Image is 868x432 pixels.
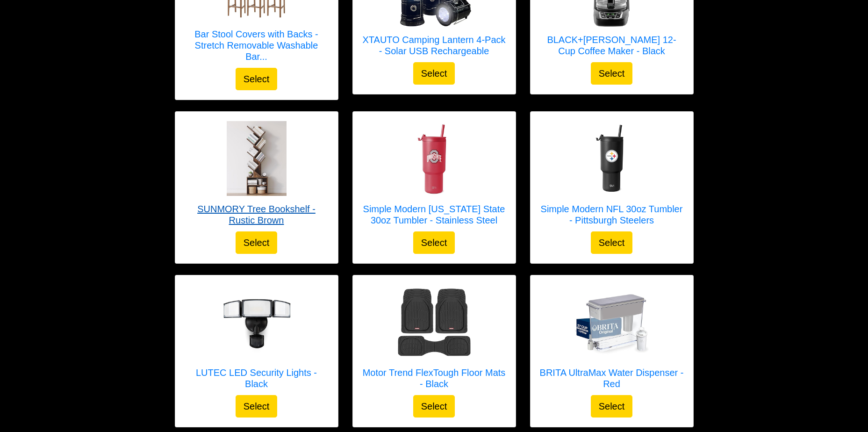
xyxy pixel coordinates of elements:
img: LUTEC LED Security Lights - Black [219,285,294,360]
h5: Simple Modern NFL 30oz Tumbler - Pittsburgh Steelers [540,203,684,226]
h5: BRITA UltraMax Water Dispenser - Red [540,367,684,389]
button: Select [591,231,633,254]
img: Simple Modern NFL 30oz Tumbler - Pittsburgh Steelers [574,121,649,196]
button: Select [591,395,633,418]
button: Select [591,62,633,85]
button: Select [236,68,278,90]
button: Select [413,231,455,254]
button: Select [236,395,278,418]
h5: BLACK+[PERSON_NAME] 12-Cup Coffee Maker - Black [540,34,684,57]
button: Select [236,231,278,254]
button: Select [413,62,455,85]
a: BRITA UltraMax Water Dispenser - Red BRITA UltraMax Water Dispenser - Red [540,285,684,395]
img: Motor Trend FlexTough Floor Mats - Black [397,285,472,360]
a: Simple Modern Ohio State 30oz Tumbler - Stainless Steel Simple Modern [US_STATE] State 30oz Tumbl... [362,121,506,231]
h5: XTAUTO Camping Lantern 4-Pack - Solar USB Rechargeable [362,34,506,57]
img: Simple Modern Ohio State 30oz Tumbler - Stainless Steel [397,121,472,196]
h5: LUTEC LED Security Lights - Black [185,367,329,389]
a: LUTEC LED Security Lights - Black LUTEC LED Security Lights - Black [185,285,329,395]
h5: Motor Trend FlexTough Floor Mats - Black [362,367,506,389]
img: BRITA UltraMax Water Dispenser - Red [574,285,649,360]
h5: Simple Modern [US_STATE] State 30oz Tumbler - Stainless Steel [362,203,506,226]
button: Select [413,395,455,418]
h5: Bar Stool Covers with Backs - Stretch Removable Washable Bar... [185,29,329,62]
h5: SUNMORY Tree Bookshelf - Rustic Brown [185,203,329,226]
a: Simple Modern NFL 30oz Tumbler - Pittsburgh Steelers Simple Modern NFL 30oz Tumbler - Pittsburgh ... [540,121,684,231]
a: SUNMORY Tree Bookshelf - Rustic Brown SUNMORY Tree Bookshelf - Rustic Brown [185,121,329,231]
a: Motor Trend FlexTough Floor Mats - Black Motor Trend FlexTough Floor Mats - Black [362,285,506,395]
img: SUNMORY Tree Bookshelf - Rustic Brown [219,121,294,196]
